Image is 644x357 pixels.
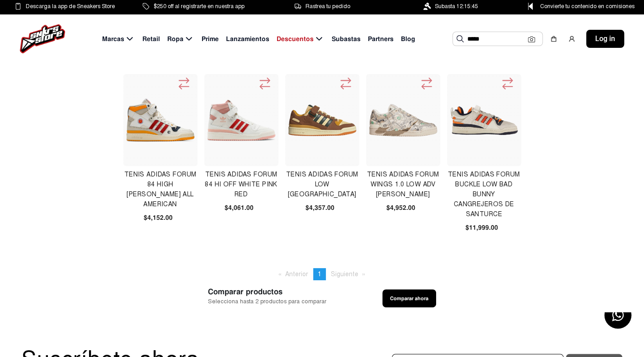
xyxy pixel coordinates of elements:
[318,270,321,278] span: 1
[306,203,334,213] span: $4,357.00
[167,34,183,44] span: Ropa
[525,3,536,10] img: Control Point Icon
[366,170,440,199] h4: Tenis Adidas Forum Wings 1.0 Low Adv [PERSON_NAME]
[401,34,415,44] span: Blog
[449,85,519,155] img: TENIS ADIDAS FORUM BUCKLE LOW BAD BUNNY CANGREJEROS DE SANTURCE
[456,35,464,42] img: Buscar
[154,1,244,11] span: $250 off al registrarte en nuestra app
[144,213,173,223] span: $4,152.00
[226,34,269,44] span: Lanzamientos
[277,34,314,44] span: Descuentos
[540,1,635,11] span: Convierte tu contenido en comisiones
[368,34,394,44] span: Partners
[447,170,521,219] h4: TENIS ADIDAS FORUM BUCKLE LOW BAD BUNNY CANGREJEROS DE SANTURCE
[126,98,195,142] img: Tenis Adidas Forum 84 High Eric Emanuel Mcdonalds All American
[142,34,160,44] span: Retail
[528,36,535,43] img: Cámara
[207,99,276,141] img: Tenis Adidas Forum 84 Hi Off White Pink Red
[26,1,115,11] span: Descarga la app de Sneakers Store
[386,203,415,213] span: $4,952.00
[382,289,436,307] button: Comparar ahora
[208,286,326,297] span: Comparar productos
[225,203,254,213] span: $4,061.00
[20,24,65,53] img: logo
[331,270,358,278] span: Siguiente
[568,35,575,42] img: user
[368,103,438,137] img: Tenis Adidas Forum Wings 1.0 Low Adv Jeremy Scott Money
[102,34,124,44] span: Marcas
[287,104,357,137] img: Tenis Adidas Forum Low Yoyogi Park
[550,35,557,42] img: shopping
[202,34,219,44] span: Prime
[204,170,278,199] h4: Tenis Adidas Forum 84 Hi Off White Pink Red
[208,297,326,306] span: Selecciona hasta 2 productos para comparar
[595,33,615,44] span: Log in
[332,34,361,44] span: Subastas
[274,268,370,280] ul: Pagination
[285,170,359,199] h4: Tenis Adidas Forum Low [GEOGRAPHIC_DATA]
[306,1,350,11] span: Rastrea tu pedido
[465,223,498,232] span: $11,999.00
[285,270,308,278] span: Anterior
[435,1,478,11] span: Subasta 12:15:45
[123,170,197,209] h4: Tenis Adidas Forum 84 High [PERSON_NAME] All American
